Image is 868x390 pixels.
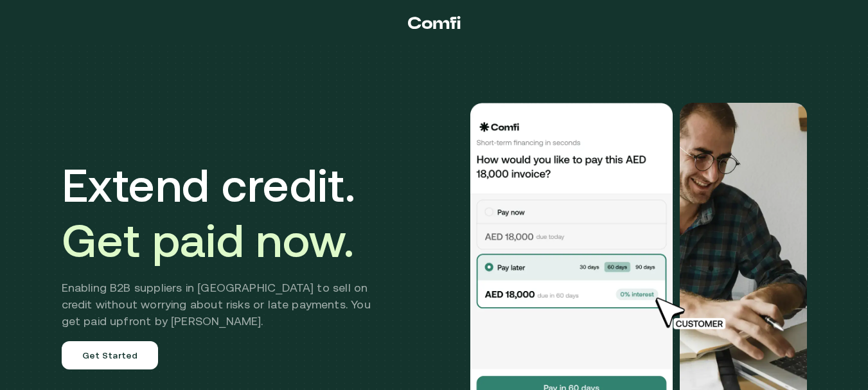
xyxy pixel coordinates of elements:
img: cursor [646,296,740,332]
h1: Extend credit. [62,157,390,268]
span: Get paid now. [62,214,355,267]
h2: Enabling B2B suppliers in [GEOGRAPHIC_DATA] to sell on credit without worrying about risks or lat... [62,279,390,330]
a: Get Started [62,341,159,369]
a: Return to the top of the Comfi home page [408,3,461,42]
